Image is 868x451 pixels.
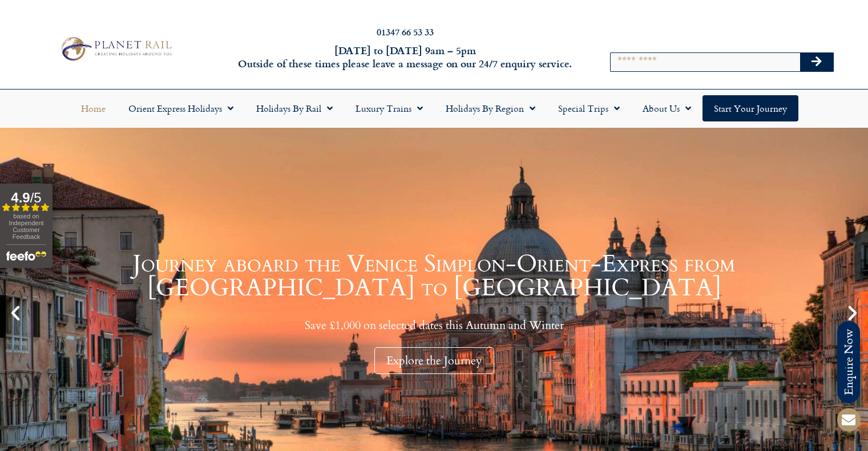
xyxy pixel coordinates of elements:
[6,303,25,323] div: Previous slide
[70,95,117,121] a: Home
[6,95,862,121] nav: Menu
[631,95,703,121] a: About Us
[800,53,833,71] button: Search
[29,252,839,300] h1: Journey aboard the Venice Simplon-Orient-Express from [GEOGRAPHIC_DATA] to [GEOGRAPHIC_DATA]
[117,95,245,121] a: Orient Express Holidays
[56,34,175,63] img: Planet Rail Train Holidays Logo
[703,95,798,121] a: Start your Journey
[843,303,862,323] div: Next slide
[235,44,576,71] h6: [DATE] to [DATE] 9am – 5pm Outside of these times please leave a message on our 24/7 enquiry serv...
[547,95,631,121] a: Special Trips
[344,95,434,121] a: Luxury Trains
[377,25,434,38] a: 01347 66 53 33
[434,95,547,121] a: Holidays by Region
[374,347,494,374] div: Explore the Journey
[245,95,344,121] a: Holidays by Rail
[29,318,839,332] p: Save £1,000 on selected dates this Autumn and Winter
